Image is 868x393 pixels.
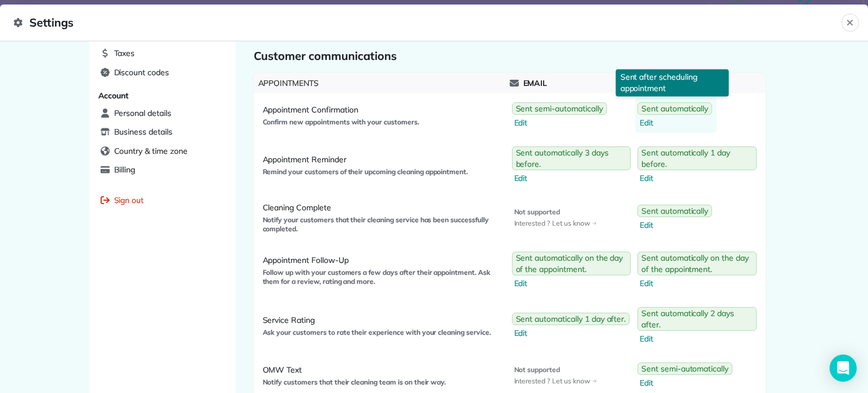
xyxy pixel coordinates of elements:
a: Sent automatically on the day of the appointment.Edit [510,247,636,293]
a: Sent automaticallyEdit [635,200,717,235]
span: Sent automatically 2 days after. [641,308,753,330]
a: Sent semi-automaticallyEdit [635,358,737,393]
a: Sent automaticallyEdit [635,98,717,133]
span: Edit [514,172,631,184]
a: Sent automatically 2 days after.Edit [635,303,761,349]
span: OMW Text [263,364,501,375]
a: Sent automatically 3 days before.Edit [510,142,636,188]
span: Notify your customers that their cleaning service has been successfully completed. [263,215,501,234]
span: Sent automatically on the day of the appointment. [516,252,627,275]
span: Interested ? [514,377,550,386]
span: Edit [640,117,712,128]
span: Edit [514,278,631,289]
span: Sent semi-automatically [641,363,728,374]
span: Cleaning Complete [263,202,501,213]
span: Sent automatically [641,103,708,114]
span: Edit [640,333,757,344]
a: Not supportedInterested ?Let us know [510,203,601,232]
span: Interested ? [514,219,550,228]
a: Taxes [96,45,229,62]
span: Sent automatically 1 day before. [641,147,753,170]
span: Notify customers that their cleaning team is on their way. [263,378,501,387]
span: Edit [640,377,732,388]
a: Country & time zone [96,143,229,160]
a: Sent semi-automaticallyEdit [510,98,611,133]
span: Sent automatically 1 day after. [516,313,626,325]
span: Edit [640,278,757,289]
span: Taxes [114,47,135,59]
a: Not supportedInterested ?Let us know [510,361,601,390]
span: Remind your customers of their upcoming cleaning appointment. [263,167,501,176]
span: Appointment Follow-Up [263,254,501,266]
span: Customer communications [254,48,766,64]
p: Sent after scheduling appointment [616,69,729,96]
a: Sent automatically 1 day after.Edit [510,308,635,343]
div: Open Intercom Messenger [830,355,857,382]
span: Discount codes [114,67,169,78]
span: Email [523,77,548,89]
span: Follow up with your customers a few days after their appointment. Ask them for a review, rating a... [263,268,501,286]
span: Edit [514,117,607,128]
span: Not supported [514,365,597,374]
span: Service Rating [263,314,501,326]
span: Let us know [552,377,597,386]
span: Not supported [514,208,597,217]
span: Ask your customers to rate their experience with your cleaning service. [263,328,501,337]
a: Personal details [96,105,229,122]
span: Business details [114,126,172,137]
span: Let us know [552,219,597,228]
a: Business details [96,124,229,141]
span: Country & time zone [114,145,188,157]
span: Sent semi-automatically [516,103,603,114]
span: Edit [514,327,630,339]
a: Sign out [96,192,229,209]
span: Sent automatically 3 days before. [516,147,627,170]
span: Sent automatically [641,205,708,217]
a: Billing [96,162,229,179]
button: Close [841,14,859,32]
span: Sign out [114,195,144,206]
span: Settings [14,14,841,32]
span: Appointment Reminder [263,154,501,165]
a: Sent automatically 1 day before.Edit [635,142,761,188]
span: Billing [114,164,136,175]
span: Edit [640,172,757,184]
span: Account [98,90,129,101]
span: Personal details [114,107,171,119]
span: Confirm new appointments with your customers. [263,118,501,127]
a: Discount codes [96,64,229,81]
a: Sent automatically on the day of the appointment.Edit [635,247,761,293]
span: Sent automatically on the day of the appointment. [641,252,753,275]
span: Edit [640,219,712,231]
span: Appointments [258,77,384,89]
span: Appointment Confirmation [263,104,501,115]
